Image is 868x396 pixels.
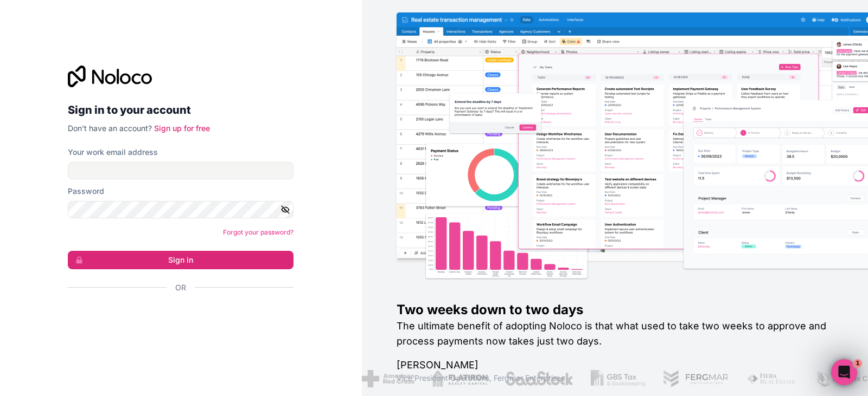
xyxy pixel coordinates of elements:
span: Don't have an account? [68,124,152,133]
h2: Sign in to your account [68,100,293,120]
input: Password [68,201,293,218]
input: Email address [68,162,293,179]
button: Sign in [68,251,293,269]
h2: The ultimate benefit of adopting Noloco is that what used to take two weeks to approve and proces... [397,319,833,349]
a: Sign up for free [154,124,210,133]
h1: [PERSON_NAME] [397,358,833,373]
span: Or [175,282,186,293]
h1: Two weeks down to two days [397,301,833,319]
iframe: Intercom live chat [831,359,857,385]
label: Password [68,186,104,197]
a: Forgot your password? [223,228,293,236]
span: 1 [853,359,862,368]
h1: Vice President Operations , Fergmar Enterprises [397,373,833,384]
img: /assets/american-red-cross-BAupjrZR.png [362,370,414,387]
iframe: Sign in with Google Button [62,305,290,329]
label: Your work email address [68,147,158,158]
